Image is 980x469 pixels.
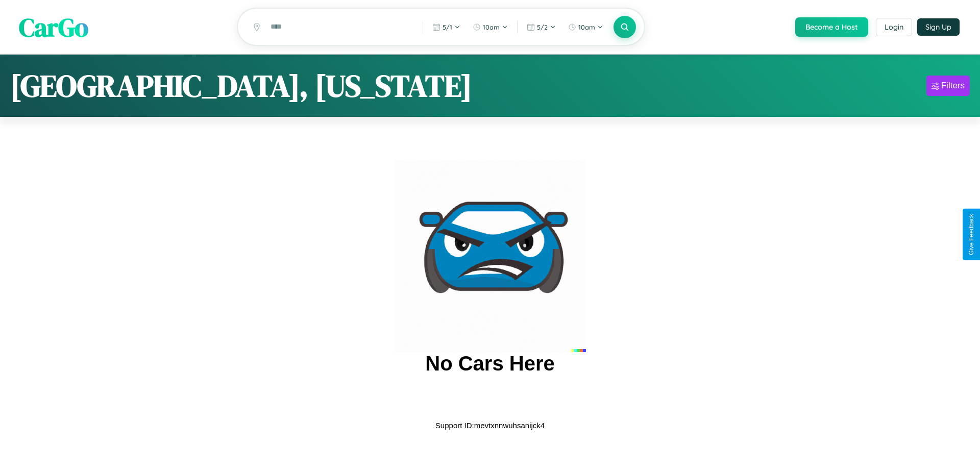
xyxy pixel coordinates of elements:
button: 10am [563,19,608,35]
button: 5/1 [427,19,465,35]
button: 5/2 [522,19,561,35]
button: 10am [468,19,513,35]
span: CarGo [19,9,88,44]
p: Support ID: mevtxnnwuhsanijck4 [435,418,545,432]
div: Filters [941,81,965,91]
button: Filters [926,76,970,96]
h2: No Cars Here [425,352,554,375]
h1: [GEOGRAPHIC_DATA], [US_STATE] [10,65,472,107]
div: Give Feedback [968,214,975,255]
button: Become a Host [795,17,868,37]
img: car [394,160,586,352]
button: Login [876,18,912,36]
span: 10am [578,23,595,31]
span: 5 / 2 [537,23,548,31]
span: 10am [483,23,500,31]
span: 5 / 1 [443,23,452,31]
button: Sign Up [917,18,960,36]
